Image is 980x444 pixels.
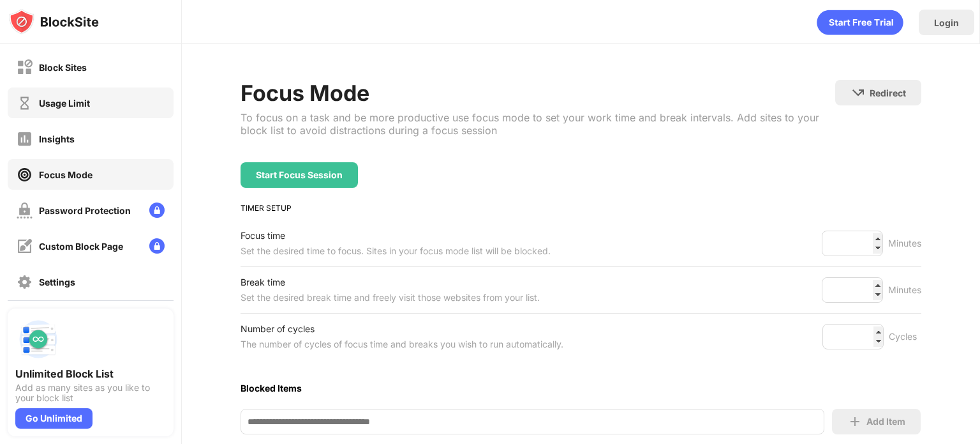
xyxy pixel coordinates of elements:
div: Focus Mode [241,80,835,106]
img: time-usage-off.svg [17,95,33,111]
div: Settings [39,277,75,287]
div: Usage Limit [39,98,90,109]
div: Login [934,17,959,28]
div: The number of cycles of focus time and breaks you wish to run automatically. [241,337,563,352]
img: lock-menu.svg [149,203,165,218]
img: focus-on.svg [17,167,33,183]
img: customize-block-page-off.svg [17,238,33,254]
div: Insights [39,134,75,144]
img: block-off.svg [17,59,33,75]
div: Redirect [870,88,906,98]
div: Add Item [866,417,905,427]
div: animation [817,10,903,35]
div: Custom Block Page [39,241,123,252]
div: Blocked Items [241,383,921,394]
div: Set the desired time to focus. Sites in your focus mode list will be blocked. [241,243,551,259]
img: lock-menu.svg [149,238,165,254]
div: Add as many sites as you like to your block list [15,383,166,403]
img: insights-off.svg [17,131,33,147]
img: password-protection-off.svg [17,203,33,218]
div: Minutes [888,282,921,298]
img: settings-off.svg [17,274,33,290]
div: TIMER SETUP [241,203,921,213]
div: Minutes [888,236,921,251]
div: Start Focus Session [256,170,343,180]
div: Block Sites [39,62,87,73]
div: Focus time [241,228,551,243]
img: push-block-list.svg [15,316,61,362]
div: Unlimited Block List [15,367,166,380]
div: Set the desired break time and freely visit those websites from your list. [241,290,540,305]
div: Number of cycles [241,321,563,337]
div: Cycles [889,329,921,344]
div: Break time [241,275,540,290]
div: Go Unlimited [15,408,93,429]
div: To focus on a task and be more productive use focus mode to set your work time and break interval... [241,111,835,137]
div: Password Protection [39,205,131,216]
div: Focus Mode [39,169,93,180]
img: logo-blocksite.svg [9,9,99,34]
